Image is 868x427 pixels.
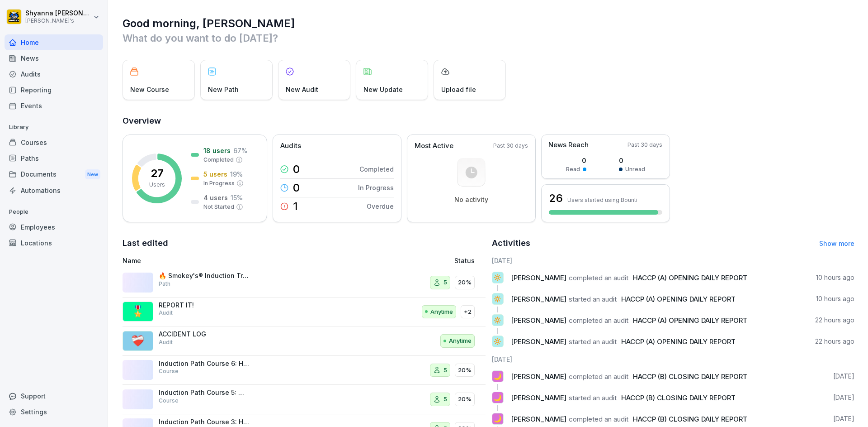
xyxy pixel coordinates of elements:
a: Home [5,34,103,50]
span: completed an audit [569,372,628,381]
p: Anytime [449,336,472,345]
p: 20% [458,278,472,287]
span: HACCP (B) CLOSING DAILY REPORT [621,393,736,402]
span: HACCP (B) CLOSING DAILY REPORT [633,372,747,381]
span: [PERSON_NAME] [511,415,566,423]
p: Library [5,120,103,134]
p: 🔅 [493,293,502,305]
span: HACCP (A) OPENING DAILY REPORT [621,295,736,303]
p: 🔅 [493,314,502,326]
p: 0 [619,156,645,165]
p: In Progress [203,179,235,187]
p: Most Active [415,141,453,151]
p: +2 [464,307,472,317]
p: Not Started [203,203,234,211]
h2: Last edited [123,237,486,249]
p: 0 [293,182,300,193]
span: completed an audit [569,415,628,423]
p: New Path [208,85,239,94]
span: HACCP (A) OPENING DAILY REPORT [621,337,736,346]
p: 0 [566,156,586,165]
p: 🌙 [493,370,502,383]
p: Users started using Bounti [567,197,637,203]
p: 🔅 [493,335,502,348]
p: 10 hours ago [816,273,854,282]
p: [DATE] [833,414,854,423]
div: Documents [5,166,103,183]
p: New Audit [286,85,318,94]
p: 10 hours ago [816,294,854,303]
p: Anytime [430,307,453,317]
p: Induction Path Course 6: HR & Employment Basics [159,360,249,368]
p: 15 % [231,193,243,202]
span: started an audit [569,295,617,303]
p: What do you want to do [DATE]? [123,31,854,45]
p: No activity [454,196,488,204]
h6: [DATE] [492,256,855,265]
span: [PERSON_NAME] [511,316,566,325]
p: Path [159,280,170,288]
p: 🌙 [493,391,502,404]
h2: Overview [123,115,854,127]
span: [PERSON_NAME] [511,337,566,346]
p: Audits [280,141,301,151]
p: 0 [293,164,300,175]
div: New [85,169,100,180]
p: Past 30 days [493,142,528,150]
p: Completed [203,156,234,164]
p: People [5,205,103,219]
p: Induction Path Course 5: Workplace Conduct [159,389,249,397]
div: Locations [5,235,103,251]
span: started an audit [569,393,617,402]
h6: [DATE] [492,355,855,364]
a: News [5,50,103,66]
span: HACCP (A) OPENING DAILY REPORT [633,273,747,282]
p: 18 users [203,146,231,155]
p: 1 [293,201,298,212]
a: Show more [819,240,854,247]
p: 19 % [230,169,243,179]
span: HACCP (B) CLOSING DAILY REPORT [633,415,747,423]
a: Reporting [5,82,103,98]
p: 🎖️ [131,303,145,320]
h2: Activities [492,237,530,249]
span: HACCP (A) OPENING DAILY REPORT [633,316,747,325]
p: 4 users [203,193,228,202]
span: completed an audit [569,273,628,282]
div: Automations [5,182,103,198]
p: 67 % [233,146,247,155]
p: 27 [151,168,164,179]
p: ❤️‍🩹 [131,333,145,349]
p: 5 users [203,169,227,179]
div: Courses [5,134,103,150]
p: 🌙 [493,413,502,425]
p: Name [123,256,350,265]
p: 5 [443,366,447,375]
p: Users [149,181,165,189]
p: In Progress [358,183,394,192]
a: Settings [5,404,103,420]
p: News Reach [548,140,589,150]
a: DocumentsNew [5,166,103,183]
p: 5 [443,395,447,404]
p: Unread [625,165,645,173]
p: [DATE] [833,393,854,402]
h1: Good morning, [PERSON_NAME] [123,16,854,31]
p: Read [566,165,580,173]
p: 22 hours ago [815,316,854,325]
p: Audit [159,338,173,346]
a: Audits [5,66,103,82]
div: Support [5,388,103,404]
a: 🎖️REPORT IT!AuditAnytime+2 [123,297,486,327]
p: Shyanna [PERSON_NAME] [25,10,91,17]
span: completed an audit [569,316,628,325]
p: 20% [458,366,472,375]
p: 🔥 Smokey's® Induction Training [159,272,249,280]
p: [PERSON_NAME]'s [25,18,91,24]
p: Upload file [441,85,476,94]
a: Events [5,98,103,114]
p: New Update [363,85,403,94]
